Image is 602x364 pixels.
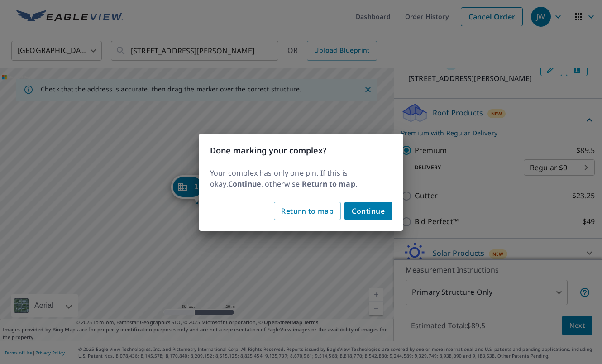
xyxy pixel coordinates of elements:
p: Your complex has only one pin. If this is okay, , otherwise, . [210,168,392,189]
span: Return to map [281,205,334,217]
button: Return to map [274,202,341,220]
b: Continue [228,179,261,189]
button: Continue [344,202,392,220]
span: Continue [352,205,385,217]
h3: Done marking your complex? [210,144,392,157]
b: Return to map [302,179,355,189]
